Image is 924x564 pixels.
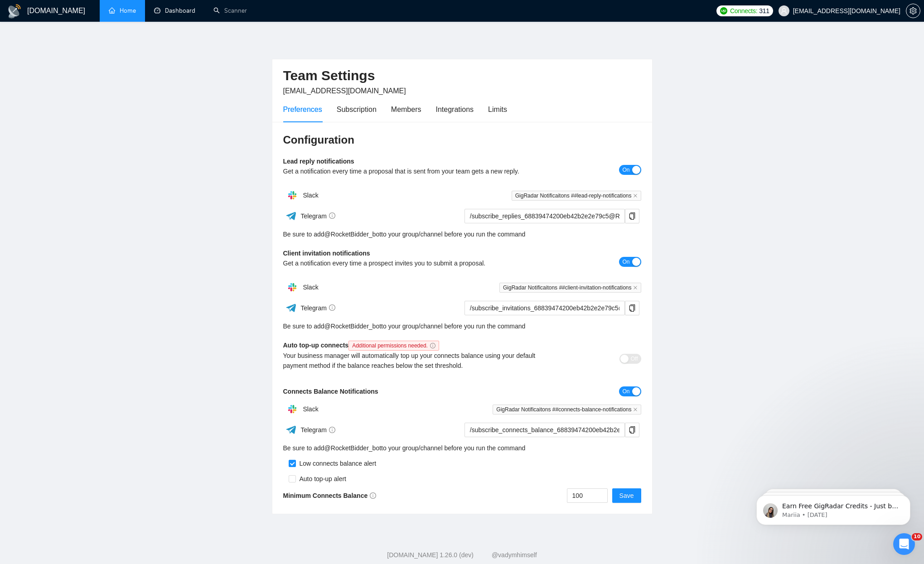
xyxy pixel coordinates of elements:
[303,405,318,413] span: Slack
[285,424,297,435] img: ww3wtPAAAAAElFTkSuQmCC
[109,7,136,14] a: homeHome
[625,423,639,437] button: copy
[283,492,377,499] b: Minimum Connects Balance
[283,321,641,331] div: Be sure to add to your group/channel before you run the command
[619,491,634,501] span: Save
[622,165,629,175] span: On
[283,250,370,257] b: Client invitation notifications
[213,7,247,14] a: searchScanner
[622,386,629,396] span: On
[283,400,301,418] img: hpQkSZIkSZIkSZIkSZIkSZIkSZIkSZIkSZIkSZIkSZIkSZIkSZIkSZIkSZIkSZIkSZIkSZIkSZIkSZIkSZIkSZIkSZIkSZIkS...
[285,210,297,222] img: ww3wtPAAAAAElFTkSuQmCC
[631,354,638,364] span: Off
[283,229,641,239] div: Be sure to add to your group/channel before you run the command
[625,212,639,220] span: copy
[625,304,639,312] span: copy
[633,193,638,198] span: close
[906,7,920,14] a: setting
[296,458,377,468] div: Low connects balance alert
[283,342,443,349] b: Auto top-up connects
[625,209,639,223] button: copy
[499,283,641,293] span: GigRadar Notificaitons ##client-invitation-notifications
[625,301,639,315] button: copy
[488,104,507,115] div: Limits
[285,302,297,313] img: ww3wtPAAAAAElFTkSuQmCC
[436,104,474,115] div: Integrations
[633,407,638,412] span: close
[283,166,552,176] div: Get a notification every time a proposal that is sent from your team gets a new reply.
[283,104,322,115] div: Preferences
[612,488,641,503] button: Save
[906,4,920,18] button: setting
[391,104,421,115] div: Members
[759,6,769,16] span: 311
[337,104,377,115] div: Subscription
[324,229,382,239] a: @RocketBidder_bot
[283,278,301,296] img: hpQkSZIkSZIkSZIkSZIkSZIkSZIkSZIkSZIkSZIkSZIkSZIkSZIkSZIkSZIkSZIkSZIkSZIkSZIkSZIkSZIkSZIkSZIkSZIkS...
[283,67,641,85] h2: Team Settings
[303,284,318,291] span: Slack
[625,426,639,434] span: copy
[283,443,641,453] div: Be sure to add to your group/channel before you run the command
[512,191,641,201] span: GigRadar Notificaitons ##lead-reply-notifications
[348,341,439,351] span: Additional permissions needed.
[781,8,787,14] span: user
[633,285,638,290] span: close
[283,388,378,395] b: Connects Balance Notifications
[300,426,335,434] span: Telegram
[300,304,335,312] span: Telegram
[893,533,915,555] iframe: Intercom live chat
[7,4,22,19] img: logo
[283,87,406,95] span: [EMAIL_ADDRESS][DOMAIN_NAME]
[283,158,354,165] b: Lead reply notifications
[492,551,537,559] a: @vadymhimself
[324,321,382,331] a: @RocketBidder_bot
[324,443,382,453] a: @RocketBidder_bot
[493,405,641,415] span: GigRadar Notificaitons ##connects-balance-notifications
[303,192,318,199] span: Slack
[283,186,301,204] img: hpQkSZIkSZIkSZIkSZIkSZIkSZIkSZIkSZIkSZIkSZIkSZIkSZIkSZIkSZIkSZIkSZIkSZIkSZIkSZIkSZIkSZIkSZIkSZIkS...
[329,304,335,311] span: info-circle
[430,343,435,348] span: info-circle
[300,212,335,220] span: Telegram
[622,257,629,267] span: On
[283,258,552,268] div: Get a notification every time a prospect invites you to submit a proposal.
[329,427,335,433] span: info-circle
[329,212,335,219] span: info-circle
[730,6,757,16] span: Connects:
[154,7,195,14] a: dashboardDashboard
[283,351,552,371] div: Your business manager will automatically top up your connects balance using your default payment ...
[743,476,924,540] iframe: Intercom notifications message
[370,492,376,499] span: info-circle
[296,474,347,484] div: Auto top-up alert
[387,551,474,559] a: [DOMAIN_NAME] 1.26.0 (dev)
[283,133,641,147] h3: Configuration
[720,7,727,14] img: upwork-logo.png
[912,533,922,540] span: 10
